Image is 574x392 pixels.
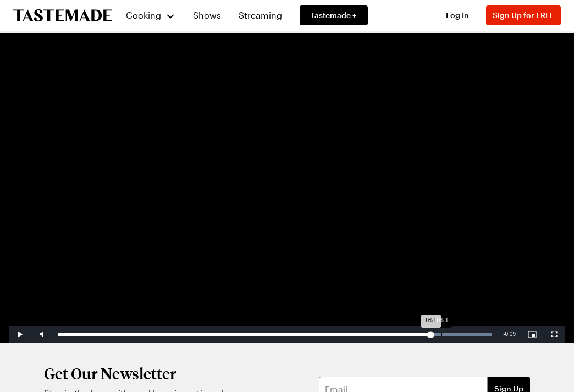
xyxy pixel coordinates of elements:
[435,10,479,21] button: Log In
[13,9,112,22] a: To Tastemade Home Page
[44,365,312,382] h2: Get Our Newsletter
[126,10,161,20] span: Cooking
[505,331,516,337] span: 0:09
[31,326,53,343] button: Mute
[9,326,31,343] button: Play
[521,326,543,343] button: Picture-in-Picture
[311,10,357,21] span: Tastemade +
[486,5,561,25] button: Sign Up for FREE
[543,326,565,343] button: Fullscreen
[503,331,505,337] span: -
[58,333,492,336] div: Progress Bar
[9,30,565,343] video-js: Video Player
[125,2,175,29] button: Cooking
[300,5,368,25] a: Tastemade +
[493,10,554,20] span: Sign Up for FREE
[446,10,469,20] span: Log In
